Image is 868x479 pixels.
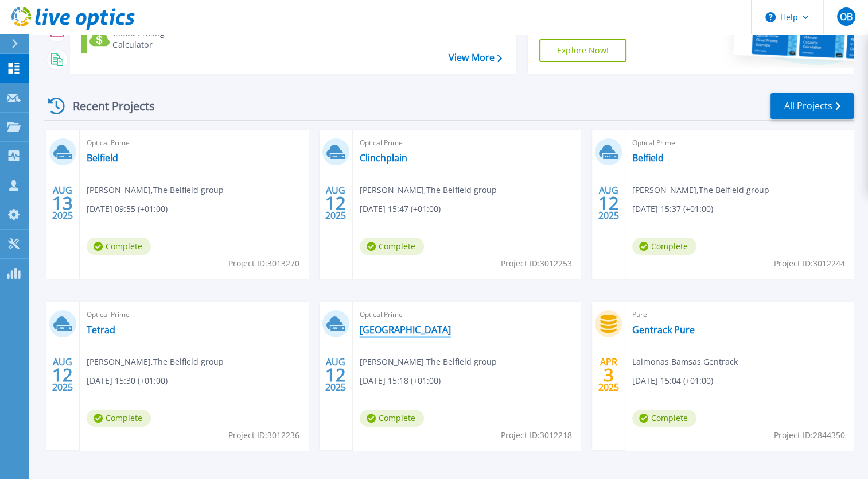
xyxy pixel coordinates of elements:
[632,184,769,196] span: [PERSON_NAME] , The Belfield group
[52,354,73,396] div: AUG 2025
[87,324,115,335] a: Tetrad
[632,374,713,387] span: [DATE] 15:04 (+01:00)
[632,308,847,321] span: Pure
[360,184,497,196] span: [PERSON_NAME] , The Belfield group
[632,152,664,164] a: Belfield
[87,184,224,196] span: [PERSON_NAME] , The Belfield group
[774,257,845,270] span: Project ID: 3012244
[604,370,614,380] span: 3
[632,356,738,368] span: Laimonas Bamsas , Gentrack
[360,203,441,215] span: [DATE] 15:47 (+01:00)
[360,324,451,335] a: [GEOGRAPHIC_DATA]
[87,410,151,427] span: Complete
[539,39,626,62] a: Explore Now!
[598,354,620,396] div: APR 2025
[52,370,73,380] span: 12
[632,137,847,149] span: Optical Prime
[360,238,424,255] span: Complete
[501,429,572,442] span: Project ID: 3012218
[632,238,696,255] span: Complete
[228,429,299,442] span: Project ID: 3012236
[325,198,346,208] span: 12
[52,198,73,208] span: 13
[632,203,713,215] span: [DATE] 15:37 (+01:00)
[598,198,619,208] span: 12
[632,324,695,335] a: Gentrack Pure
[52,182,73,224] div: AUG 2025
[632,410,696,427] span: Complete
[360,374,441,387] span: [DATE] 15:18 (+01:00)
[360,152,407,164] a: Clinchplain
[44,92,170,120] div: Recent Projects
[87,137,301,149] span: Optical Prime
[325,182,347,224] div: AUG 2025
[87,238,151,255] span: Complete
[87,203,168,215] span: [DATE] 09:55 (+01:00)
[774,429,845,442] span: Project ID: 2844350
[87,356,224,368] span: [PERSON_NAME] , The Belfield group
[325,354,347,396] div: AUG 2025
[360,410,424,427] span: Complete
[360,308,574,321] span: Optical Prime
[87,308,301,321] span: Optical Prime
[501,257,572,270] span: Project ID: 3012253
[325,370,346,380] span: 12
[87,374,168,387] span: [DATE] 15:30 (+01:00)
[839,12,852,21] span: OB
[112,28,204,51] div: Cloud Pricing Calculator
[360,137,574,149] span: Optical Prime
[81,25,209,53] a: Cloud Pricing Calculator
[228,257,299,270] span: Project ID: 3013270
[360,356,497,368] span: [PERSON_NAME] , The Belfield group
[449,52,502,63] a: View More
[770,93,854,119] a: All Projects
[598,182,620,224] div: AUG 2025
[87,152,118,164] a: Belfield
